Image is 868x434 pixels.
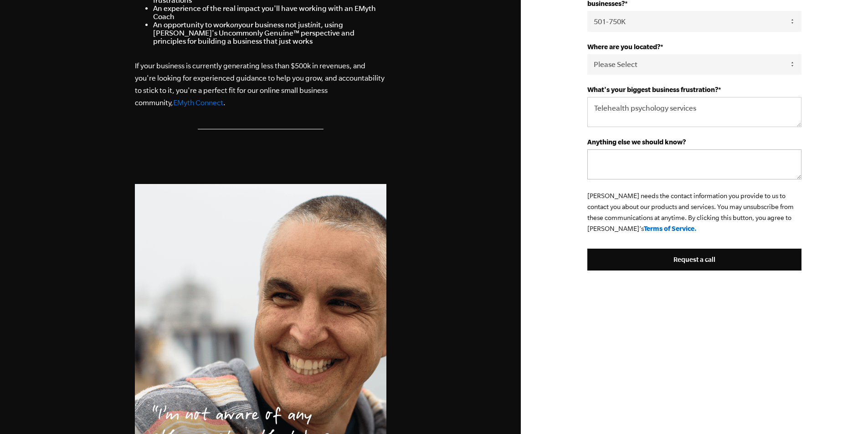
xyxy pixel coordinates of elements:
p: If your business is currently generating less than $500k in revenues, and you're looking for expe... [135,60,386,109]
strong: What's your biggest business frustration? [587,86,718,93]
strong: Where are you located? [587,43,660,51]
em: on [230,20,238,29]
li: An opportunity to work your business not just it, using [PERSON_NAME]'s Uncommonly Genuine™ persp... [153,20,386,45]
a: Terms of Service. [644,225,697,232]
p: [PERSON_NAME] needs the contact information you provide to us to contact you about our products a... [587,190,801,234]
li: An experience of the real impact you'll have working with an EMyth Coach [153,4,386,20]
input: Request a call [587,249,801,271]
a: EMyth Connect [173,98,223,107]
iframe: Chat Widget [822,390,868,434]
strong: Anything else we should know? [587,138,686,146]
textarea: Telehealth psychology services [587,97,801,127]
em: in [310,20,316,29]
